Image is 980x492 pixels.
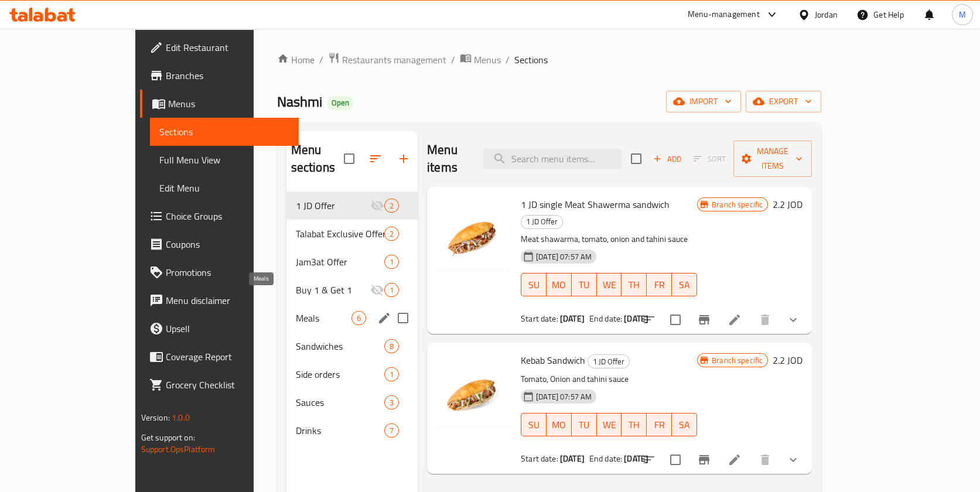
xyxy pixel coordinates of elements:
div: items [384,423,399,438]
div: Side orders [296,367,384,381]
span: End date: [589,451,622,466]
a: Coupons [140,230,299,258]
span: 1 JD Offer [588,355,629,368]
button: MO [547,273,572,296]
a: Menus [140,90,299,118]
span: SA [677,276,692,293]
div: Open [327,96,354,110]
img: 1 JD single Meat Shawerma sandwich [436,196,511,271]
div: items [384,367,399,381]
a: Restaurants management [328,52,446,67]
span: Sections [514,53,548,67]
span: Restaurants management [342,53,446,67]
span: Select section [624,146,648,171]
button: Add section [390,145,418,173]
div: Drinks7 [286,416,418,445]
span: MO [551,416,567,433]
span: Edit Restaurant [166,40,289,54]
span: Menus [474,53,501,67]
span: Full Menu View [159,153,289,167]
span: Meals [296,311,351,325]
input: search [483,149,622,169]
div: Buy 1 & Get 11 [286,276,418,304]
div: Sandwiches8 [286,332,418,360]
a: Edit menu item [728,453,742,467]
a: Full Menu View [150,146,299,174]
span: 2 [385,228,398,240]
div: Jordan [815,8,838,21]
span: 7 [385,425,398,436]
span: Promotions [166,265,289,279]
span: Grocery Checklist [166,378,289,392]
span: WE [602,416,617,433]
span: export [755,94,812,109]
button: Branch-specific-item [690,306,718,334]
span: TH [626,416,642,433]
button: delete [751,306,779,334]
span: MO [551,276,567,293]
div: Meals6edit [286,304,418,332]
button: Manage items [733,141,812,177]
span: SU [526,276,542,293]
span: Sandwiches [296,339,384,353]
button: MO [547,413,572,436]
span: WE [602,276,617,293]
span: TH [626,276,642,293]
span: Start date: [521,311,558,326]
span: 1 [385,257,398,268]
button: Add [648,150,686,168]
svg: Inactive section [370,199,384,213]
span: Drinks [296,423,384,438]
span: 1 JD Offer [521,215,562,228]
li: / [506,53,510,67]
b: [DATE] [560,451,585,466]
span: 8 [385,341,398,352]
button: SU [521,413,547,436]
li: / [319,53,323,67]
span: M [959,8,966,21]
span: 6 [352,313,366,324]
span: Menu disclaimer [166,293,289,307]
p: Meat shawarma, tomato, onion and tahini sauce [521,232,697,247]
span: TU [576,276,592,293]
span: Branches [166,69,289,83]
span: SU [526,416,542,433]
span: Select to update [663,447,688,472]
span: Get support on: [141,430,195,445]
span: Nashmi [277,88,322,115]
div: items [384,395,399,409]
span: SA [677,416,692,433]
span: Sauces [296,395,384,409]
div: Menu-management [688,8,760,22]
div: Talabat Exclusive Offer2 [286,220,418,248]
span: Select to update [663,307,688,332]
span: Select section first [686,150,733,168]
span: End date: [589,311,622,326]
span: import [675,94,732,109]
a: Coverage Report [140,343,299,371]
span: FR [651,276,667,293]
span: Sections [159,125,289,139]
a: Choice Groups [140,202,299,230]
div: Sauces3 [286,388,418,416]
a: Promotions [140,258,299,286]
div: items [384,227,399,241]
button: TU [572,273,597,296]
button: TU [572,413,597,436]
b: [DATE] [624,311,648,326]
h6: 2.2 JOD [773,196,803,213]
a: Edit Menu [150,174,299,202]
div: items [384,255,399,269]
span: [DATE] 07:57 AM [531,391,596,402]
span: 1 [385,285,398,296]
span: Edit Menu [159,181,289,195]
a: Support.OpsPlatform [141,442,216,457]
a: Branches [140,61,299,90]
button: show more [779,306,807,334]
button: TH [622,273,647,296]
button: TH [622,413,647,436]
svg: Show Choices [786,313,800,327]
button: SA [672,273,697,296]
